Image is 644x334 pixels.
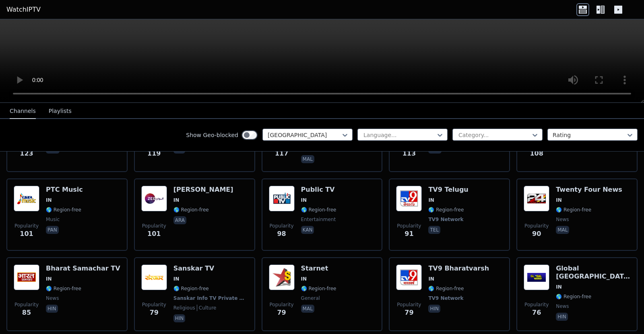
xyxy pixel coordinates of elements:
[396,264,422,290] img: TV9 Bharatvarsh
[14,301,39,308] span: Popularity
[428,216,463,223] span: TV9 Network
[556,303,569,309] span: news
[173,264,248,273] h6: Sanskar TV
[10,104,36,119] button: Channels
[46,295,59,301] span: news
[556,186,622,194] h6: Twenty Four News
[14,223,39,229] span: Popularity
[173,186,233,194] h6: [PERSON_NAME]
[428,207,464,213] span: 🌎 Region-free
[428,305,440,313] p: hin
[275,149,288,158] span: 117
[301,186,336,194] h6: Public TV
[277,308,286,318] span: 79
[147,149,161,158] span: 119
[173,207,209,213] span: 🌎 Region-free
[173,276,180,282] span: IN
[524,264,549,290] img: Global Punjab
[141,264,167,290] img: Sanskar TV
[301,216,336,223] span: entertainment
[524,186,549,211] img: Twenty Four News
[6,5,41,14] a: WatchIPTV
[524,223,549,229] span: Popularity
[277,229,286,239] span: 98
[142,301,166,308] span: Popularity
[20,149,33,158] span: 123
[269,264,295,290] img: Starnet
[556,284,562,290] span: IN
[301,207,336,213] span: 🌎 Region-free
[301,264,336,273] h6: Starnet
[428,226,440,234] p: tel
[532,308,541,318] span: 76
[556,293,591,300] span: 🌎 Region-free
[301,305,314,313] p: mal
[428,197,434,203] span: IN
[270,223,294,229] span: Popularity
[428,264,489,273] h6: TV9 Bharatvarsh
[270,301,294,308] span: Popularity
[49,104,72,119] button: Playlists
[20,229,33,239] span: 101
[301,155,314,163] p: mal
[556,313,568,321] p: hin
[141,186,167,211] img: Zee Alwan
[173,305,195,311] span: religious
[173,314,186,322] p: hin
[14,264,39,290] img: Bharat Samachar TV
[556,207,591,213] span: 🌎 Region-free
[147,229,161,239] span: 101
[396,186,422,211] img: TV9 Telugu
[524,301,549,308] span: Popularity
[269,186,295,211] img: Public TV
[46,226,59,234] p: pan
[150,308,159,318] span: 79
[556,264,630,281] h6: Global [GEOGRAPHIC_DATA]
[22,308,31,318] span: 85
[197,305,217,311] span: culture
[428,276,434,282] span: IN
[556,226,569,234] p: mal
[46,285,81,292] span: 🌎 Region-free
[14,186,39,211] img: PTC Music
[46,207,81,213] span: 🌎 Region-free
[301,276,307,282] span: IN
[46,186,83,194] h6: PTC Music
[301,285,336,292] span: 🌎 Region-free
[46,197,52,203] span: IN
[46,276,52,282] span: IN
[405,308,413,318] span: 79
[173,216,186,224] p: ara
[46,305,58,313] p: hin
[397,301,421,308] span: Popularity
[428,186,468,194] h6: TV9 Telugu
[556,216,569,223] span: news
[556,197,562,203] span: IN
[173,197,180,203] span: IN
[402,149,416,158] span: 113
[301,295,320,301] span: general
[532,229,541,239] span: 90
[428,295,463,301] span: TV9 Network
[397,223,421,229] span: Popularity
[186,131,238,139] label: Show Geo-blocked
[173,285,209,292] span: 🌎 Region-free
[46,264,120,273] h6: Bharat Samachar TV
[405,229,413,239] span: 91
[428,285,464,292] span: 🌎 Region-free
[530,149,543,158] span: 108
[301,197,307,203] span: IN
[301,226,314,234] p: kan
[173,295,246,301] span: Sanskar Info TV Private Ltd
[46,216,60,223] span: music
[142,223,166,229] span: Popularity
